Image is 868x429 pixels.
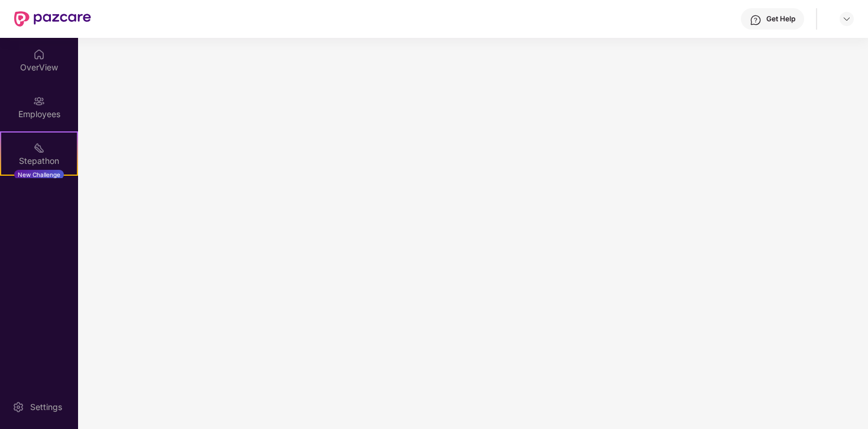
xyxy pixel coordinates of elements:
div: Get Help [766,14,795,24]
img: svg+xml;base64,PHN2ZyBpZD0iSGVscC0zMngzMiIgeG1sbnM9Imh0dHA6Ly93d3cudzMub3JnLzIwMDAvc3ZnIiB3aWR0aD... [750,14,762,26]
img: svg+xml;base64,PHN2ZyB4bWxucz0iaHR0cDovL3d3dy53My5vcmcvMjAwMC9zdmciIHdpZHRoPSIyMSIgaGVpZ2h0PSIyMC... [33,142,45,154]
div: Stepathon [1,155,77,167]
img: svg+xml;base64,PHN2ZyBpZD0iRHJvcGRvd24tMzJ4MzIiIHhtbG5zPSJodHRwOi8vd3d3LnczLm9yZy8yMDAwL3N2ZyIgd2... [842,14,851,24]
img: svg+xml;base64,PHN2ZyBpZD0iSG9tZSIgeG1sbnM9Imh0dHA6Ly93d3cudzMub3JnLzIwMDAvc3ZnIiB3aWR0aD0iMjAiIG... [33,49,45,60]
img: New Pazcare Logo [14,11,91,27]
img: svg+xml;base64,PHN2ZyBpZD0iU2V0dGluZy0yMHgyMCIgeG1sbnM9Imh0dHA6Ly93d3cudzMub3JnLzIwMDAvc3ZnIiB3aW... [12,401,24,413]
img: svg+xml;base64,PHN2ZyBpZD0iRW1wbG95ZWVzIiB4bWxucz0iaHR0cDovL3d3dy53My5vcmcvMjAwMC9zdmciIHdpZHRoPS... [33,95,45,107]
div: Settings [27,401,66,413]
div: New Challenge [14,170,64,179]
